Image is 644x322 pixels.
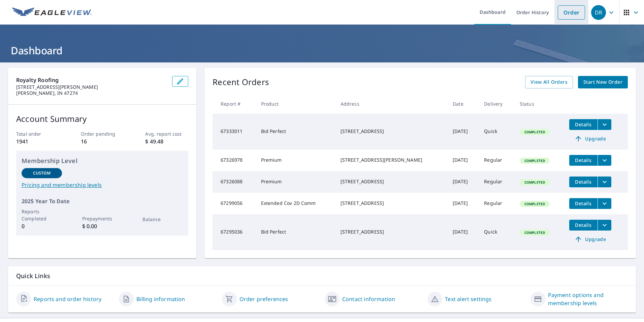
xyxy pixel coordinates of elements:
span: Start New Order [583,78,622,86]
p: [PERSON_NAME], IN 47274 [16,90,167,96]
button: detailsBtn-67326088 [569,177,598,187]
td: Premium [256,150,335,171]
div: DR [591,5,606,20]
p: $ 0.00 [82,222,123,230]
p: Balance [142,216,183,223]
p: [STREET_ADDRESS][PERSON_NAME] [16,84,167,90]
button: detailsBtn-67333011 [569,119,598,130]
p: 1941 [16,137,59,145]
button: filesDropdownBtn-67333011 [598,119,611,130]
td: [DATE] [447,193,479,214]
th: Report # [213,94,255,114]
a: View All Orders [525,76,573,88]
button: filesDropdownBtn-67299056 [598,198,611,209]
td: Regular [479,171,514,193]
a: Payment options and membership levels [548,291,628,307]
td: 67299056 [213,193,255,214]
button: detailsBtn-67326978 [569,155,598,166]
td: Premium [256,171,335,193]
td: Quick [479,114,514,150]
p: Total order [16,130,59,137]
p: Prepayments [82,215,123,222]
p: Avg. report cost [145,130,188,137]
span: Upgrade [573,235,607,243]
div: [STREET_ADDRESS][PERSON_NAME] [341,157,442,163]
p: Order pending [81,130,124,137]
span: Details [573,222,593,228]
span: Completed [520,158,549,163]
span: Upgrade [573,135,607,143]
p: $ 49.48 [145,137,188,145]
p: 16 [81,137,124,145]
th: Address [335,94,447,114]
h1: Dashboard [8,44,636,57]
td: [DATE] [447,150,479,171]
a: Order [558,5,585,20]
span: Completed [520,130,549,134]
button: detailsBtn-67295036 [569,220,598,231]
span: Details [573,200,593,207]
a: Order preferences [239,295,288,303]
div: [STREET_ADDRESS] [341,128,442,135]
p: 2025 Year To Date [22,197,183,205]
div: [STREET_ADDRESS] [341,200,442,207]
a: Pricing and membership levels [22,181,183,189]
button: detailsBtn-67299056 [569,198,598,209]
td: 67333011 [213,114,255,150]
a: Reports and order history [34,295,101,303]
th: Product [256,94,335,114]
p: Quick Links [16,272,628,280]
p: Royalty Roofing [16,76,167,84]
p: Reports Completed [22,208,62,222]
img: EV Logo [12,7,92,18]
td: Bid Perfect [256,214,335,250]
p: Recent Orders [213,76,269,88]
th: Status [514,94,564,114]
div: [STREET_ADDRESS] [341,178,442,185]
span: Details [573,179,593,185]
p: Custom [33,170,51,176]
span: Details [573,157,593,163]
td: Regular [479,193,514,214]
span: Details [573,121,593,128]
a: Billing information [136,295,185,303]
td: [DATE] [447,114,479,150]
td: 67295036 [213,214,255,250]
td: 67326088 [213,171,255,193]
a: Contact information [342,295,395,303]
th: Delivery [479,94,514,114]
td: Extended Cov 2D Comm [256,193,335,214]
td: Regular [479,150,514,171]
span: Completed [520,180,549,185]
button: filesDropdownBtn-67326978 [598,155,611,166]
div: [STREET_ADDRESS] [341,229,442,235]
p: Membership Level [22,156,183,165]
a: Upgrade [569,234,611,245]
td: 67326978 [213,150,255,171]
p: 0 [22,222,62,230]
td: [DATE] [447,171,479,193]
span: Completed [520,202,549,206]
a: Text alert settings [445,295,491,303]
a: Start New Order [578,76,628,88]
td: Quick [479,214,514,250]
th: Date [447,94,479,114]
span: View All Orders [530,78,568,86]
a: Upgrade [569,133,611,144]
button: filesDropdownBtn-67295036 [598,220,611,231]
span: Completed [520,230,549,235]
button: filesDropdownBtn-67326088 [598,177,611,187]
p: Account Summary [16,113,188,125]
td: Bid Perfect [256,114,335,150]
td: [DATE] [447,214,479,250]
